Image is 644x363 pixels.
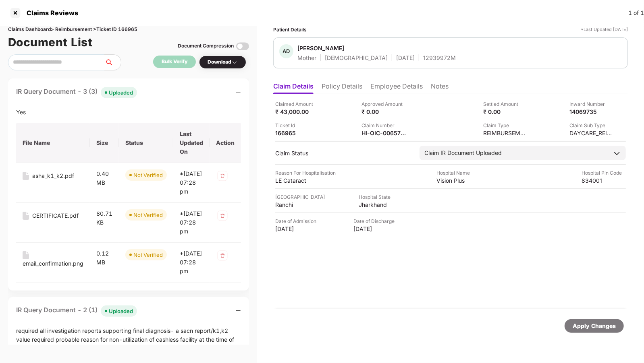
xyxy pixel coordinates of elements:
[231,59,238,66] img: svg+xml;base64,PHN2ZyBpZD0iRHJvcGRvd24tMzJ4MzIiIHhtbG5zPSJodHRwOi8vd3d3LnczLm9yZy8yMDAwL3N2ZyIgd2...
[573,322,616,330] div: Apply Changes
[235,308,241,313] span: minus
[275,217,320,225] div: Date of Admission
[16,305,137,317] div: IR Query Document - 2 (1)
[104,59,121,66] span: search
[297,54,316,62] div: Mother
[133,211,163,219] div: Not Verified
[613,149,621,157] img: downArrowIcon
[180,169,203,196] div: *[DATE] 07:28 pm
[483,108,528,115] div: ₹ 0.00
[569,108,614,115] div: 14069735
[275,100,320,108] div: Claimed Amount
[275,225,320,233] div: [DATE]
[180,249,203,276] div: *[DATE] 07:28 pm
[133,251,163,259] div: Not Verified
[353,217,398,225] div: Date of Discharge
[361,100,406,108] div: Approved Amount
[325,54,388,62] div: [DEMOGRAPHIC_DATA]
[275,149,411,157] div: Claim Status
[109,307,133,315] div: Uploaded
[361,129,406,137] div: HI-OIC-006573080(0)
[8,26,249,33] div: Claims Dashboard > Reimbursement > Ticket ID 166965
[16,123,90,163] th: File Name
[273,82,314,94] li: Claim Details
[297,44,344,52] div: [PERSON_NAME]
[353,225,398,233] div: [DATE]
[483,129,528,137] div: REIMBURSEMENT
[236,40,249,53] img: svg+xml;base64,PHN2ZyBpZD0iVG9nZ2xlLTMyeDMyIiB4bWxucz0iaHR0cDovL3d3dy53My5vcmcvMjAwMC9zdmciIHdpZH...
[361,108,406,115] div: ₹ 0.00
[275,122,320,129] div: Ticket Id
[359,193,403,201] div: Hospital State
[178,42,234,50] div: Document Compression
[279,44,293,58] div: AD
[216,169,229,182] img: svg+xml;base64,PHN2ZyB4bWxucz0iaHR0cDovL3d3dy53My5vcmcvMjAwMC9zdmciIHdpZHRoPSIzMiIgaGVpZ2h0PSIzMi...
[582,177,626,184] div: 834001
[581,26,628,33] div: *Last Updated [DATE]
[104,54,121,70] button: search
[16,87,137,98] div: IR Query Document - 3 (3)
[436,169,481,177] div: Hospital Name
[16,326,241,353] div: required all investigation reports supporting final diagnosis- a sacn report/k1,k2 value required...
[628,8,644,17] div: 1 of 1
[569,129,614,137] div: DAYCARE_REIMBURSEMENT
[96,169,112,187] div: 0.40 MB
[275,193,325,201] div: [GEOGRAPHIC_DATA]
[133,171,163,179] div: Not Verified
[162,58,187,66] div: Bulk Verify
[361,122,406,129] div: Claim Number
[216,209,229,222] img: svg+xml;base64,PHN2ZyB4bWxucz0iaHR0cDovL3d3dy53My5vcmcvMjAwMC9zdmciIHdpZHRoPSIzMiIgaGVpZ2h0PSIzMi...
[273,26,307,33] div: Patient Details
[119,123,173,163] th: Status
[275,177,320,184] div: LE Cataract
[109,89,133,97] div: Uploaded
[370,82,423,94] li: Employee Details
[96,209,112,227] div: 80.71 KB
[23,251,29,259] img: svg+xml;base64,PHN2ZyB4bWxucz0iaHR0cDovL3d3dy53My5vcmcvMjAwMC9zdmciIHdpZHRoPSIxNiIgaGVpZ2h0PSIyMC...
[90,123,119,163] th: Size
[23,259,83,268] div: email_confirmation.png
[322,82,362,94] li: Policy Details
[569,122,614,129] div: Claim Sub Type
[32,211,79,220] div: CERTIFICATE.pdf
[22,9,78,17] div: Claims Reviews
[96,249,112,267] div: 0.12 MB
[275,108,320,115] div: ₹ 43,000.00
[23,212,29,220] img: svg+xml;base64,PHN2ZyB4bWxucz0iaHR0cDovL3d3dy53My5vcmcvMjAwMC9zdmciIHdpZHRoPSIxNiIgaGVpZ2h0PSIyMC...
[275,169,336,177] div: Reason For Hospitalisation
[483,122,528,129] div: Claim Type
[180,209,203,236] div: *[DATE] 07:28 pm
[569,100,614,108] div: Inward Number
[173,123,210,163] th: Last Updated On
[582,169,626,177] div: Hospital Pin Code
[275,201,320,208] div: Ranchi
[275,129,320,137] div: 166965
[424,148,502,157] div: Claim IR Document Uploaded
[32,171,74,180] div: asha_k1_k2.pdf
[396,54,415,62] div: [DATE]
[359,201,403,208] div: Jharkhand
[235,89,241,95] span: minus
[8,33,93,51] h1: Document List
[436,177,481,184] div: Vision Plus
[16,108,241,117] div: Yes
[431,82,449,94] li: Notes
[216,249,229,262] img: svg+xml;base64,PHN2ZyB4bWxucz0iaHR0cDovL3d3dy53My5vcmcvMjAwMC9zdmciIHdpZHRoPSIzMiIgaGVpZ2h0PSIzMi...
[423,54,456,62] div: 12939972M
[483,100,528,108] div: Settled Amount
[208,58,238,66] div: Download
[23,172,29,180] img: svg+xml;base64,PHN2ZyB4bWxucz0iaHR0cDovL3d3dy53My5vcmcvMjAwMC9zdmciIHdpZHRoPSIxNiIgaGVpZ2h0PSIyMC...
[210,123,241,163] th: Action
